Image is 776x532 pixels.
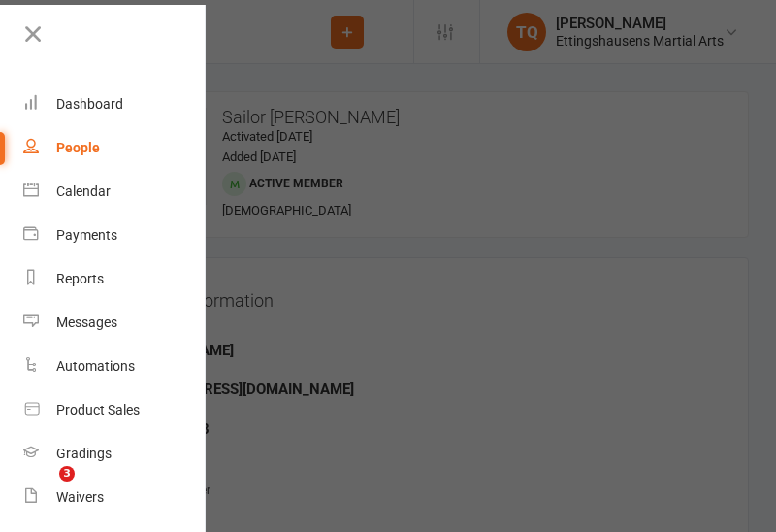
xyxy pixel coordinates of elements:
[56,358,135,374] div: Automations
[23,257,207,301] a: Reports
[56,96,123,112] div: Dashboard
[56,227,117,243] div: Payments
[56,489,104,505] div: Waivers
[23,83,207,126] a: Dashboard
[56,271,104,286] div: Reports
[23,170,207,214] a: Calendar
[59,466,75,482] span: 3
[23,388,207,432] a: Product Sales
[56,446,112,461] div: Gradings
[56,315,117,330] div: Messages
[56,140,100,155] div: People
[23,214,207,257] a: Payments
[23,301,207,345] a: Messages
[23,345,207,388] a: Automations
[23,476,207,519] a: Waivers
[23,432,207,476] a: Gradings
[56,402,140,417] div: Product Sales
[19,466,66,513] iframe: Intercom live chat
[23,126,207,170] a: People
[56,183,111,199] div: Calendar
